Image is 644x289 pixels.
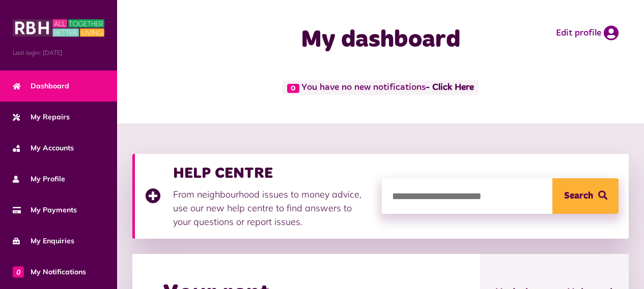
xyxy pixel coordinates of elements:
button: Search [552,178,619,214]
span: My Payments [13,205,77,215]
span: 0 [287,84,299,93]
a: - Click Here [426,83,474,92]
span: 0 [13,266,24,277]
a: Edit profile [556,25,619,41]
span: Search [564,178,593,214]
img: MyRBH [13,18,104,38]
span: My Enquiries [13,236,74,246]
span: You have no new notifications [283,80,479,95]
span: My Accounts [13,143,74,153]
p: From neighbourhood issues to money advice, use our new help centre to find answers to your questi... [173,187,372,229]
h1: My dashboard [259,25,502,55]
span: My Repairs [13,112,70,122]
span: Dashboard [13,81,69,91]
span: My Notifications [13,267,86,277]
span: Last login: [DATE] [13,48,104,57]
span: My Profile [13,174,65,184]
h3: HELP CENTRE [173,164,372,182]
